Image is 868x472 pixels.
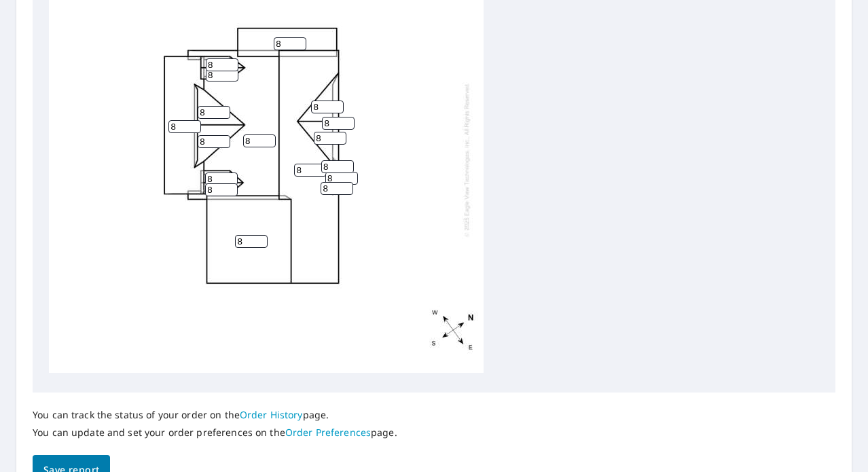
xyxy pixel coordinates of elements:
p: You can track the status of your order on the page. [33,409,397,421]
a: Order History [240,408,303,421]
p: You can update and set your order preferences on the page. [33,426,397,439]
a: Order Preferences [285,426,371,439]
